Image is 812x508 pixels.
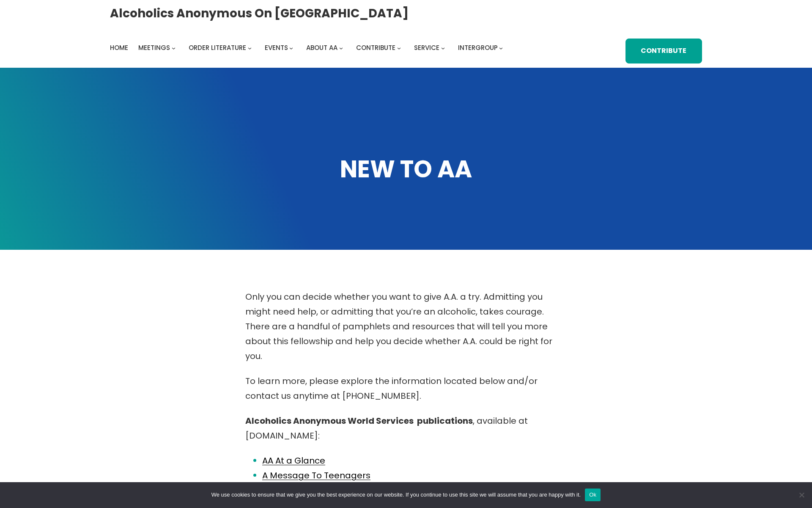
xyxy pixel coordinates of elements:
[458,43,498,52] span: Intergroup
[289,46,293,50] button: Events submenu
[356,42,395,54] a: Contribute
[339,46,343,50] button: About AA submenu
[245,414,567,443] p: , available at [DOMAIN_NAME]:
[306,42,337,54] a: About AA
[499,46,503,50] button: Intergroup submenu
[211,491,581,499] span: We use cookies to ensure that we give you the best experience on our website. If you continue to ...
[248,46,252,50] button: Order Literature submenu
[110,42,128,54] a: Home
[189,43,246,52] span: Order Literature
[245,415,473,427] strong: Alcoholics Anonymous World Services publications
[458,42,498,54] a: Intergroup
[138,42,170,54] a: Meetings
[265,42,288,54] a: Events
[585,489,601,501] button: Ok
[110,43,128,52] span: Home
[441,46,445,50] button: Service submenu
[306,43,337,52] span: About AA
[414,43,439,52] span: Service
[138,43,170,52] span: Meetings
[356,43,395,52] span: Contribute
[397,46,401,50] button: Contribute submenu
[245,290,567,364] p: Only you can decide whether you want to give A.A. a try. Admitting you might need help, or admitt...
[245,374,567,403] p: To learn more, please explore the information located below and/or contact us anytime at [PHONE_N...
[262,455,325,467] a: AA At a Glance
[172,46,176,50] button: Meetings submenu
[265,43,288,52] span: Events
[110,3,409,24] a: Alcoholics Anonymous on [GEOGRAPHIC_DATA]
[110,42,506,54] nav: Intergroup
[110,153,702,185] h1: NEW TO AA
[797,491,806,499] span: No
[625,39,702,63] a: Contribute
[262,469,370,481] a: A Message To Teenagers
[414,42,439,54] a: Service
